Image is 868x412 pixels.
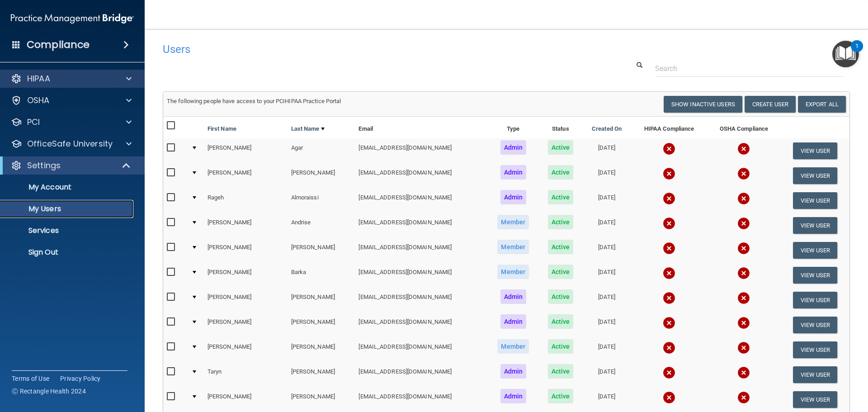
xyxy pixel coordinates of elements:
[291,123,325,134] a: Last Name
[497,339,529,354] span: Member
[355,138,487,163] td: [EMAIL_ADDRESS][DOMAIN_NAME]
[355,337,487,362] td: [EMAIL_ADDRESS][DOMAIN_NAME]
[582,163,631,188] td: [DATE]
[793,292,838,308] button: View User
[663,217,675,230] img: cross.ca9f0e7f.svg
[664,96,742,113] button: Show Inactive Users
[793,267,838,284] button: View User
[582,387,631,412] td: [DATE]
[355,362,487,387] td: [EMAIL_ADDRESS][DOMAIN_NAME]
[204,288,288,313] td: [PERSON_NAME]
[500,140,527,155] span: Admin
[500,165,527,180] span: Admin
[663,142,675,155] img: cross.ca9f0e7f.svg
[737,317,750,329] img: cross.ca9f0e7f.svg
[855,46,859,58] div: 1
[6,226,129,235] p: Services
[663,242,675,255] img: cross.ca9f0e7f.svg
[355,238,487,263] td: [EMAIL_ADDRESS][DOMAIN_NAME]
[793,391,838,408] button: View User
[288,337,355,362] td: [PERSON_NAME]
[793,341,838,358] button: View User
[204,362,288,387] td: Taryn
[355,263,487,288] td: [EMAIL_ADDRESS][DOMAIN_NAME]
[27,38,90,51] h4: Compliance
[355,288,487,313] td: [EMAIL_ADDRESS][DOMAIN_NAME]
[737,192,750,205] img: cross.ca9f0e7f.svg
[6,248,129,257] p: Sign Out
[582,337,631,362] td: [DATE]
[208,123,236,134] a: First Name
[582,213,631,238] td: [DATE]
[11,73,132,84] a: HIPAA
[737,167,750,180] img: cross.ca9f0e7f.svg
[582,313,631,337] td: [DATE]
[548,140,574,155] span: Active
[204,188,288,213] td: Rageh
[167,98,341,104] span: The following people have access to your PCIHIPAA Practice Portal
[355,163,487,188] td: [EMAIL_ADDRESS][DOMAIN_NAME]
[548,215,574,229] span: Active
[582,238,631,263] td: [DATE]
[793,217,838,234] button: View User
[27,138,113,149] p: OfficeSafe University
[288,163,355,188] td: [PERSON_NAME]
[11,138,132,149] a: OfficeSafe University
[798,96,846,113] a: Export All
[288,288,355,313] td: [PERSON_NAME]
[592,123,622,134] a: Created On
[582,188,631,213] td: [DATE]
[548,265,574,279] span: Active
[288,387,355,412] td: [PERSON_NAME]
[288,188,355,213] td: Almoraissi
[288,313,355,337] td: [PERSON_NAME]
[488,117,539,138] th: Type
[500,289,527,304] span: Admin
[355,313,487,337] td: [EMAIL_ADDRESS][DOMAIN_NAME]
[288,138,355,163] td: Agar
[204,387,288,412] td: [PERSON_NAME]
[548,364,574,379] span: Active
[204,163,288,188] td: [PERSON_NAME]
[793,242,838,259] button: View User
[11,9,134,28] img: PMB logo
[745,96,796,113] button: Create User
[663,192,675,205] img: cross.ca9f0e7f.svg
[663,292,675,304] img: cross.ca9f0e7f.svg
[663,341,675,354] img: cross.ca9f0e7f.svg
[582,138,631,163] td: [DATE]
[548,314,574,329] span: Active
[663,391,675,404] img: cross.ca9f0e7f.svg
[548,190,574,204] span: Active
[27,95,50,106] p: OSHA
[204,313,288,337] td: [PERSON_NAME]
[548,165,574,180] span: Active
[500,389,527,403] span: Admin
[204,138,288,163] td: [PERSON_NAME]
[582,362,631,387] td: [DATE]
[737,391,750,404] img: cross.ca9f0e7f.svg
[288,238,355,263] td: [PERSON_NAME]
[204,337,288,362] td: [PERSON_NAME]
[737,267,750,279] img: cross.ca9f0e7f.svg
[548,289,574,304] span: Active
[793,167,838,184] button: View User
[12,374,49,383] a: Terms of Use
[793,192,838,209] button: View User
[500,364,527,379] span: Admin
[27,73,50,84] p: HIPAA
[355,387,487,412] td: [EMAIL_ADDRESS][DOMAIN_NAME]
[500,190,527,204] span: Admin
[707,117,781,138] th: OSHA Compliance
[582,263,631,288] td: [DATE]
[663,267,675,279] img: cross.ca9f0e7f.svg
[737,217,750,230] img: cross.ca9f0e7f.svg
[663,167,675,180] img: cross.ca9f0e7f.svg
[204,213,288,238] td: [PERSON_NAME]
[204,263,288,288] td: [PERSON_NAME]
[288,213,355,238] td: Andrise
[355,117,487,138] th: Email
[737,292,750,304] img: cross.ca9f0e7f.svg
[6,183,129,192] p: My Account
[288,263,355,288] td: Barka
